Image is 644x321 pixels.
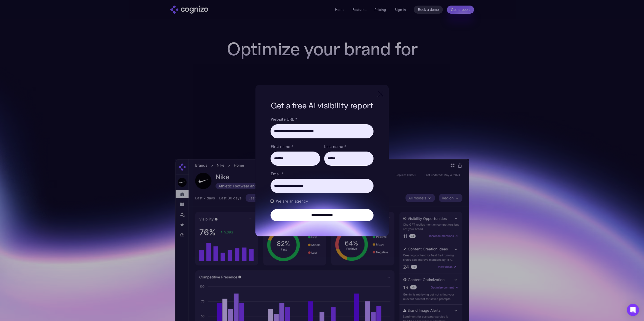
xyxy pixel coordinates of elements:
label: Email * [271,171,373,177]
h1: Get a free AI visibility report [271,100,373,111]
form: Brand Report Form [271,116,373,221]
label: Last name * [324,143,373,150]
label: Website URL * [271,116,373,122]
div: Open Intercom Messenger [627,304,639,316]
span: We are an agency [276,198,308,204]
label: First name * [271,143,320,150]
